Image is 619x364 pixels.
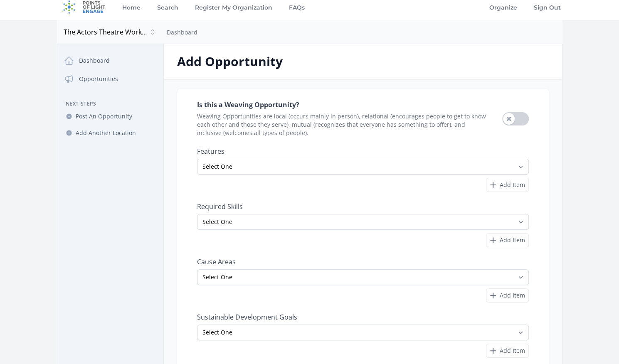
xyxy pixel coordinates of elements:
label: Required Skills [197,202,529,211]
button: The Actors Theatre Workshop, Inc. [60,24,160,40]
a: Add Another Location [61,125,160,140]
span: Post An Opportunity [76,112,132,121]
span: The Actors Theatre Workshop, Inc. [64,27,147,37]
span: Add Item [500,181,525,189]
span: Add Item [500,291,525,300]
span: Add Item [500,347,525,355]
label: Sustainable Development Goals [197,313,529,321]
span: Weaving Opportunities are local (occurs mainly in person), relational (encourages people to get t... [197,112,489,137]
label: Cause Areas [197,258,529,266]
label: Features [197,147,529,155]
span: Add Item [500,236,525,244]
h2: Add Opportunity [177,54,549,69]
nav: Breadcrumb [167,27,197,37]
label: Is this a Weaving Opportunity? [197,101,489,109]
button: Add Item [486,344,529,358]
a: Dashboard [167,28,197,36]
button: Add Item [486,233,529,247]
button: Add Item [486,178,529,192]
button: Add Item [486,288,529,303]
span: Add Another Location [76,129,136,137]
a: Opportunities [61,71,160,87]
a: Dashboard [61,52,160,69]
a: Post An Opportunity [61,109,160,124]
h3: Next Steps [61,101,160,107]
